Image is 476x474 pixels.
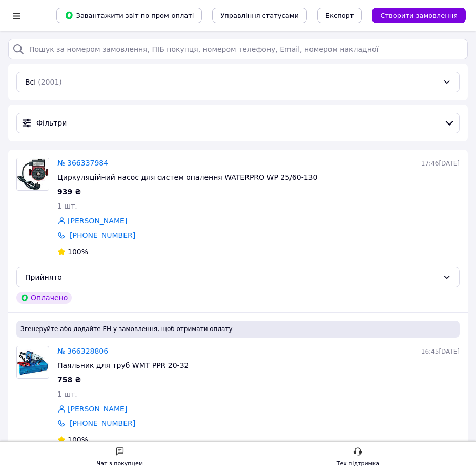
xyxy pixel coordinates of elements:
a: [PHONE_NUMBER] [70,231,135,239]
a: Створити замовлення [362,11,466,19]
span: Експорт [325,12,354,19]
span: Створити замовлення [380,12,458,19]
span: Згенеруйте або додайте ЕН у замовлення, щоб отримати оплату [20,325,456,334]
div: Чат з покупцем [97,459,143,469]
input: Пошук за номером замовлення, ПІБ покупця, номером телефону, Email, номером накладної [8,39,468,59]
a: [PERSON_NAME] [68,216,127,226]
button: Створити замовлення [372,8,466,23]
a: Фото товару [16,158,49,191]
button: Завантажити звіт по пром-оплаті [56,8,202,23]
a: [PERSON_NAME] [68,404,127,414]
span: 1 шт. [57,202,77,210]
span: 100% [68,248,88,256]
div: Прийнято [25,272,439,283]
span: 1 шт. [57,390,77,398]
img: Фото товару [17,158,49,190]
button: Управління статусами [212,8,307,23]
a: [PHONE_NUMBER] [70,419,135,427]
div: Тех підтримка [337,459,380,469]
span: Циркуляційний насос для систем опалення WATERPRO WP 25/60-130 [57,173,317,181]
span: 100% [68,436,88,444]
button: Експорт [317,8,362,23]
span: Завантажити звіт по пром-оплаті [65,11,194,20]
a: Фото товару [16,346,49,379]
span: 939 ₴ [57,188,81,196]
span: 17:46[DATE] [421,160,460,167]
div: Оплачено [16,292,72,304]
img: Фото товару [17,349,49,376]
span: Фільтри [36,118,440,128]
span: Паяльник для труб WMT PPR 20-32 [57,361,189,369]
a: № 366337984 [57,159,108,167]
a: № 366328806 [57,347,108,355]
span: 16:45[DATE] [421,348,460,355]
span: Управління статусами [220,12,299,19]
span: 758 ₴ [57,376,81,384]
